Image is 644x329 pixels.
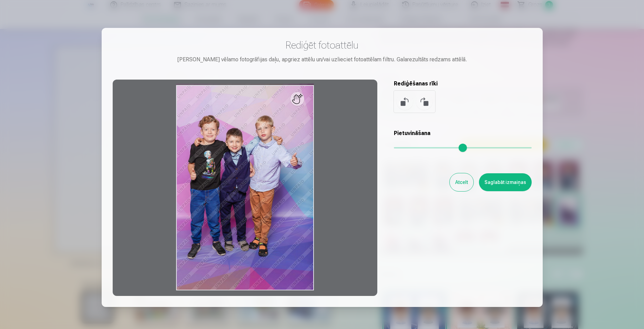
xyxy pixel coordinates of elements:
button: Saglabāt izmaiņas [479,173,532,191]
h5: Rediģēšanas rīki [394,80,532,88]
h5: Pietuvināšana [394,129,532,137]
button: Atcelt [450,173,473,191]
h3: Rediģēt fotoattēlu [113,39,532,51]
div: [PERSON_NAME] vēlamo fotogrāfijas daļu, apgriez attēlu un/vai uzlieciet fotoattēlam filtru. Galar... [113,55,532,64]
